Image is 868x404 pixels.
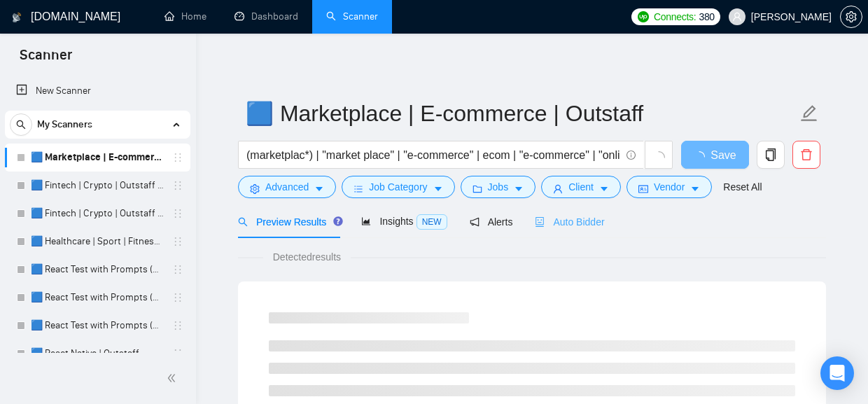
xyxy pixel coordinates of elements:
[694,151,710,162] span: loading
[723,179,762,195] a: Reset All
[732,12,742,22] span: user
[553,183,563,194] span: user
[250,183,260,194] span: setting
[332,215,344,228] div: Tooltip anchor
[433,183,443,194] span: caret-down
[172,180,183,191] span: holder
[470,216,513,228] span: Alerts
[31,144,164,172] a: 🟦 Marketplace | E-commerce | Outstaff
[10,120,31,130] span: search
[710,146,736,164] span: Save
[265,179,309,195] span: Advanced
[246,96,797,131] input: Scanner name...
[568,179,594,195] span: Client
[626,151,636,160] span: info-circle
[840,11,862,22] a: setting
[599,183,609,194] span: caret-down
[535,217,545,227] span: robot
[369,179,427,195] span: Job Category
[690,183,700,194] span: caret-down
[5,77,190,105] li: New Scanner
[840,6,862,28] button: setting
[535,216,604,228] span: Auto Bidder
[246,146,620,164] input: Search Freelance Jobs...
[416,214,447,230] span: NEW
[172,292,183,303] span: holder
[757,141,785,169] button: copy
[699,9,714,25] span: 380
[326,11,378,22] a: searchScanner
[514,183,524,194] span: caret-down
[172,320,183,331] span: holder
[792,141,820,169] button: delete
[541,176,621,198] button: userClientcaret-down
[652,151,665,164] span: loading
[793,148,820,161] span: delete
[238,176,336,198] button: settingAdvancedcaret-down
[12,6,22,29] img: logo
[31,256,164,284] a: 🟦 React Test with Prompts (Max)
[800,104,818,123] span: edit
[167,371,181,385] span: double-left
[654,179,685,195] span: Vendor
[472,183,482,194] span: folder
[31,284,164,312] a: 🟦 React Test with Prompts (High)
[16,77,179,105] a: New Scanner
[820,356,854,390] div: Open Intercom Messenger
[31,172,164,200] a: 🟦 Fintech | Crypto | Outstaff (Max - High Rates)
[461,176,536,198] button: folderJobscaret-down
[172,264,183,275] span: holder
[31,228,164,256] a: 🟦 Healthcare | Sport | Fitness | Outstaff
[757,148,784,161] span: copy
[681,141,749,169] button: Save
[841,11,862,22] span: setting
[314,183,324,194] span: caret-down
[31,200,164,228] a: 🟦 Fintech | Crypto | Outstaff (Mid Rates)
[361,216,371,226] span: area-chart
[31,340,164,368] a: 🟦 React Native | Outstaff
[654,9,696,25] span: Connects:
[263,249,351,265] span: Detected results
[31,312,164,340] a: 🟦 React Test with Prompts (Mid Rates)
[638,183,648,194] span: idcard
[234,11,298,22] a: dashboardDashboard
[353,183,363,194] span: bars
[172,236,183,247] span: holder
[470,217,479,227] span: notification
[8,45,83,74] span: Scanner
[164,11,206,22] a: homeHome
[37,111,92,139] span: My Scanners
[238,217,248,227] span: search
[342,176,454,198] button: barsJob Categorycaret-down
[488,179,509,195] span: Jobs
[626,176,712,198] button: idcardVendorcaret-down
[172,152,183,163] span: holder
[172,348,183,359] span: holder
[638,11,649,22] img: upwork-logo.png
[172,208,183,219] span: holder
[238,216,339,228] span: Preview Results
[361,216,447,227] span: Insights
[10,113,32,136] button: search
